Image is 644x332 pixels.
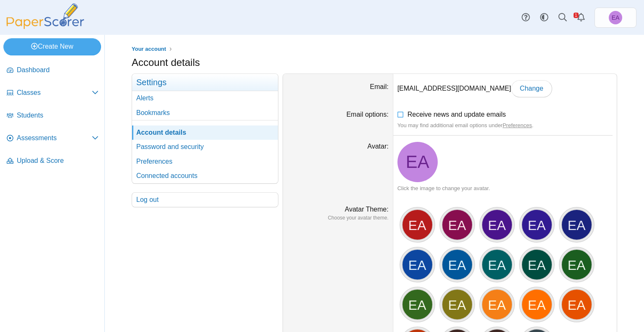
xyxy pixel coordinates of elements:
span: Enterprise Architecture [612,15,620,21]
label: Email options [346,111,389,118]
div: EA [441,289,473,320]
a: Log out [132,193,278,207]
span: Your account [132,46,166,52]
a: Connected accounts [132,169,278,183]
div: EA [521,209,553,241]
a: PaperScorer [3,23,87,30]
a: Create New [3,38,101,55]
dfn: Choose your avatar theme. [287,214,389,222]
div: EA [561,209,592,241]
div: EA [521,289,553,320]
div: EA [441,209,473,241]
div: EA [521,249,553,280]
a: Your account [130,44,168,55]
a: Change [511,80,552,97]
div: EA [561,249,592,280]
div: Click the image to change your avatar. [397,185,613,192]
a: Students [3,106,102,126]
div: EA [402,209,433,241]
div: EA [481,209,513,241]
a: Classes [3,83,102,103]
a: Preferences [503,122,532,128]
dd: [EMAIL_ADDRESS][DOMAIN_NAME] [393,74,617,103]
a: Alerts [572,8,590,27]
label: Avatar Theme [345,206,388,213]
label: Email [370,83,388,90]
a: Enterprise Architecture [595,8,636,28]
span: Classes [17,88,92,97]
span: Dashboard [17,65,99,75]
a: Assessments [3,128,102,149]
span: Upload & Score [17,156,99,165]
div: EA [481,249,513,280]
a: Account details [132,125,278,140]
div: EA [481,289,513,320]
h1: Account details [132,55,200,70]
span: Enterprise Architecture [609,11,622,24]
span: Students [17,111,99,120]
a: Enterprise Architecture [397,142,438,182]
a: Preferences [132,154,278,169]
a: Dashboard [3,60,102,81]
div: EA [441,249,473,280]
a: Upload & Score [3,151,102,171]
label: Avatar [367,143,388,150]
span: Receive news and update emails [408,111,506,118]
span: Change [520,85,543,92]
div: EA [561,289,592,320]
img: PaperScorer [3,3,87,29]
span: Enterprise Architecture [406,153,429,171]
a: Password and security [132,140,278,154]
a: Bookmarks [132,106,278,120]
div: EA [402,289,433,320]
div: You may find additional email options under . [397,122,613,129]
a: Alerts [132,91,278,105]
div: EA [402,249,433,280]
h3: Settings [132,74,278,91]
span: Assessments [17,133,92,143]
